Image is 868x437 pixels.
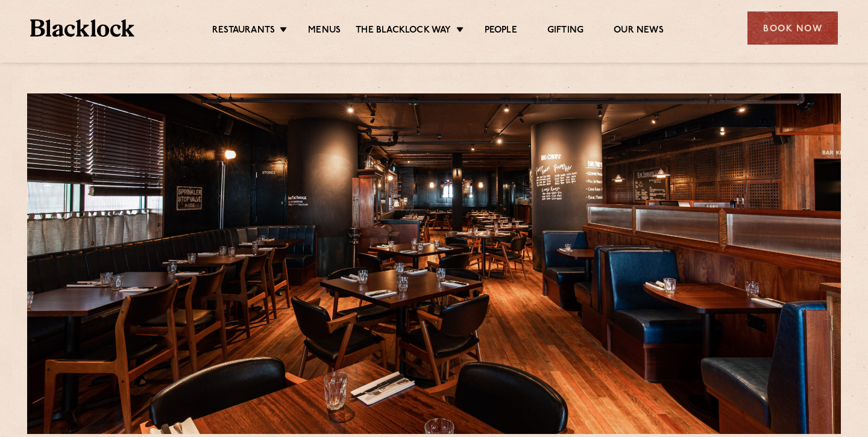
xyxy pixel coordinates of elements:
a: Our News [614,25,664,38]
a: Gifting [547,25,583,38]
img: BL_Textured_Logo-footer-cropped.svg [30,19,134,37]
a: People [485,25,517,38]
div: Book Now [747,11,838,45]
a: Menus [308,25,341,38]
a: Restaurants [212,25,275,38]
a: The Blacklock Way [356,25,451,38]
